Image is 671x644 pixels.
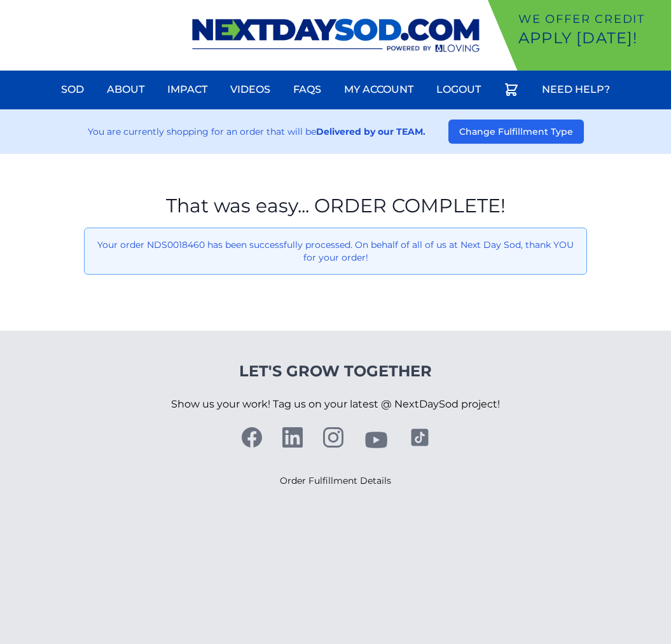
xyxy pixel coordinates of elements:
[99,74,152,105] a: About
[84,195,587,217] h1: That was easy... ORDER COMPLETE!
[53,74,92,105] a: Sod
[518,28,666,48] p: Apply [DATE]!
[534,74,618,105] a: Need Help?
[95,238,576,264] p: Your order NDS0018460 has been successfully processed. On behalf of all of us at Next Day Sod, th...
[171,361,500,381] h4: Let's Grow Together
[316,126,425,137] strong: Delivered by our TEAM.
[286,74,329,105] a: FAQs
[171,381,500,427] p: Show us your work! Tag us on your latest @ NextDaySod project!
[280,475,391,486] a: Order Fulfillment Details
[429,74,488,105] a: Logout
[223,74,278,105] a: Videos
[336,74,421,105] a: My Account
[160,74,215,105] a: Impact
[448,120,584,144] button: Change Fulfillment Type
[518,10,666,28] p: We offer Credit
